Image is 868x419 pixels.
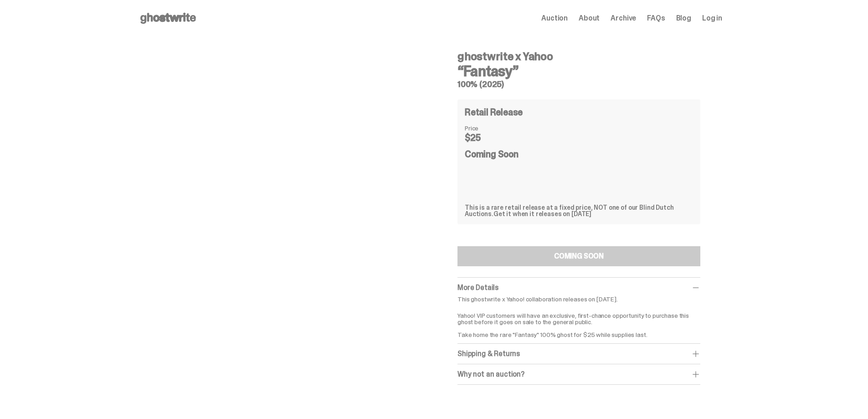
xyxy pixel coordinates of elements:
[457,246,700,266] button: COMING SOON
[493,210,591,218] span: Get it when it releases on [DATE]
[457,283,498,292] span: More Details
[647,15,665,22] a: FAQs
[465,133,510,142] dd: $25
[579,15,600,22] a: About
[457,64,700,78] h3: “Fantasy”
[676,15,691,22] a: Blog
[702,15,722,22] a: Log in
[465,204,693,217] div: This is a rare retail release at a fixed price, NOT one of our Blind Dutch Auctions.
[465,125,510,131] dt: Price
[541,15,568,22] a: Auction
[611,15,636,22] a: Archive
[465,150,693,193] div: Coming Soon
[457,80,700,88] h5: 100% (2025)
[457,349,700,358] div: Shipping & Returns
[465,108,523,117] h4: Retail Release
[554,253,604,260] div: COMING SOON
[457,296,700,302] p: This ghostwrite x Yahoo! collaboration releases on [DATE].
[457,370,700,379] div: Why not an auction?
[457,306,700,338] p: Yahoo! VIP customers will have an exclusive, first-chance opportunity to purchase this ghost befo...
[457,51,700,62] h4: ghostwrite x Yahoo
